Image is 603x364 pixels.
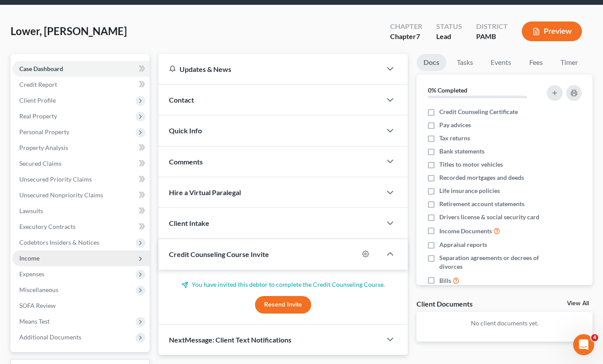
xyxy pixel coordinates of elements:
[12,171,150,187] a: Unsecured Priority Claims
[169,64,371,74] div: Updates & News
[19,96,56,104] span: Client Profile
[439,121,471,129] span: Pay advices
[573,334,594,355] iframe: Intercom live chat
[19,239,99,246] span: Codebtors Insiders & Notices
[439,227,492,236] span: Income Documents
[19,144,68,151] span: Property Analysis
[19,318,50,325] span: Means Test
[11,25,127,37] span: Lower, [PERSON_NAME]
[416,299,473,308] div: Client Documents
[439,134,470,143] span: Tax returns
[436,32,462,42] div: Lead
[12,219,150,235] a: Executory Contracts
[476,21,508,32] div: District
[439,213,539,221] span: Drivers license & social security card
[19,65,63,72] span: Case Dashboard
[255,296,311,314] button: Resend Invite
[439,173,524,182] span: Recorded mortgages and deeds
[19,302,56,309] span: SOFA Review
[484,54,518,71] a: Events
[19,160,61,167] span: Secured Claims
[19,191,103,199] span: Unsecured Nonpriority Claims
[19,207,43,214] span: Lawsuits
[169,157,203,166] span: Comments
[390,32,422,42] div: Chapter
[169,280,398,289] p: You have invited this debtor to complete the Credit Counseling Course.
[12,140,150,156] a: Property Analysis
[439,147,485,156] span: Bank statements
[591,334,598,341] span: 4
[169,126,202,135] span: Quick Info
[19,270,44,278] span: Expenses
[439,276,451,285] span: Bills
[522,54,550,71] a: Fees
[439,253,541,271] span: Separation agreements or decrees of divorces
[436,21,462,32] div: Status
[439,186,500,195] span: Life insurance policies
[439,160,503,169] span: Titles to motor vehicles
[169,335,291,344] span: NextMessage: Client Text Notifications
[19,112,57,120] span: Real Property
[450,54,480,71] a: Tasks
[416,54,446,71] a: Docs
[476,32,508,42] div: PAMB
[169,250,269,258] span: Credit Counseling Course Invite
[567,300,589,307] a: View All
[19,81,57,88] span: Credit Report
[19,333,81,341] span: Additional Documents
[169,188,241,196] span: Hire a Virtual Paralegal
[522,21,582,41] button: Preview
[439,200,524,208] span: Retirement account statements
[428,86,467,94] strong: 0% Completed
[12,187,150,203] a: Unsecured Nonpriority Claims
[12,61,150,77] a: Case Dashboard
[19,128,69,136] span: Personal Property
[19,254,39,262] span: Income
[169,219,209,227] span: Client Intake
[19,175,92,183] span: Unsecured Priority Claims
[416,32,420,40] span: 7
[12,298,150,314] a: SOFA Review
[12,156,150,171] a: Secured Claims
[19,286,58,293] span: Miscellaneous
[390,21,422,32] div: Chapter
[169,96,194,104] span: Contact
[19,223,75,230] span: Executory Contracts
[439,240,487,249] span: Appraisal reports
[12,203,150,219] a: Lawsuits
[553,54,585,71] a: Timer
[12,77,150,93] a: Credit Report
[439,107,518,116] span: Credit Counseling Certificate
[424,319,585,328] p: No client documents yet.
